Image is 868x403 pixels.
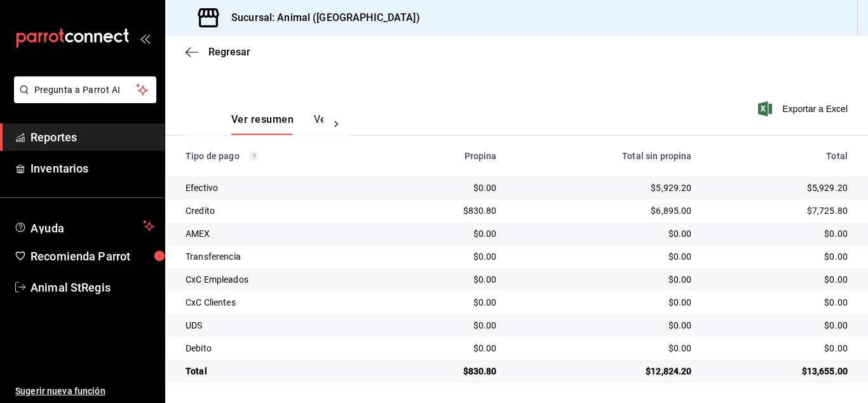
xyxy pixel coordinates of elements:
div: $0.00 [400,181,496,194]
span: Regresar [208,46,250,58]
button: Ver pagos [314,113,362,135]
div: $0.00 [400,319,496,332]
div: Credito [186,204,379,217]
div: $830.80 [400,204,496,217]
div: $0.00 [517,319,692,332]
div: UDS [186,319,379,332]
span: Sugerir nueva función [15,385,154,398]
div: $0.00 [400,227,496,240]
div: $0.00 [400,342,496,355]
div: $0.00 [517,342,692,355]
button: Regresar [186,46,250,58]
div: $0.00 [400,250,496,263]
button: Exportar a Excel [761,101,848,117]
div: $0.00 [517,296,692,309]
div: $0.00 [712,227,848,240]
div: Propina [400,151,496,161]
div: $0.00 [400,273,496,286]
div: Debito [186,342,379,355]
div: $5,929.20 [712,181,848,194]
span: Ayuda [31,218,138,234]
div: $0.00 [517,250,692,263]
div: navigation tabs [231,113,323,135]
div: $0.00 [712,273,848,286]
div: $0.00 [517,273,692,286]
div: Total [712,151,848,161]
h3: Sucursal: Animal ([GEOGRAPHIC_DATA]) [221,10,420,25]
button: Ver resumen [231,113,294,135]
div: $7,725.80 [712,204,848,217]
span: Animal StRegis [31,279,154,296]
div: Total sin propina [517,151,692,161]
a: Pregunta a Parrot AI [9,92,156,106]
div: Transferencia [186,250,379,263]
div: Efectivo [186,181,379,194]
span: Inventarios [31,160,154,177]
div: $6,895.00 [517,204,692,217]
div: AMEX [186,227,379,240]
div: $0.00 [712,319,848,332]
div: $5,929.20 [517,181,692,194]
span: Pregunta a Parrot AI [34,83,137,97]
svg: Los pagos realizados con Pay y otras terminales son montos brutos. [250,152,259,160]
div: $0.00 [517,227,692,240]
div: CxC Clientes [186,296,379,309]
div: $0.00 [712,296,848,309]
div: $0.00 [712,250,848,263]
div: Total [186,365,379,378]
button: open_drawer_menu [140,33,150,43]
span: Reportes [31,129,154,146]
div: $830.80 [400,365,496,378]
div: CxC Empleados [186,273,379,286]
div: $0.00 [400,296,496,309]
div: $0.00 [712,342,848,355]
div: $13,655.00 [712,365,848,378]
div: $12,824.20 [517,365,692,378]
span: Recomienda Parrot [31,248,154,265]
div: Tipo de pago [186,151,379,161]
button: Pregunta a Parrot AI [14,76,156,103]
